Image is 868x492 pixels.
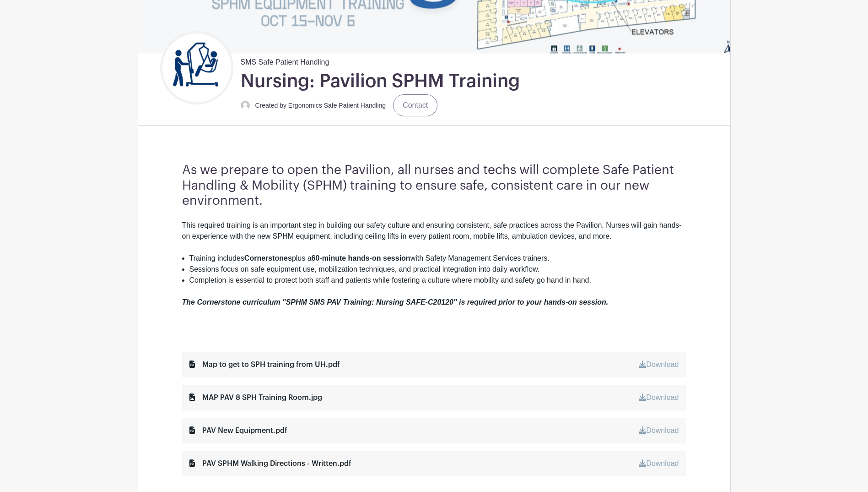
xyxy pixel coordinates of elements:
[189,359,340,370] div: Map to get to SPH training from UH.pdf
[182,163,686,209] h3: As we prepare to open the Pavilion, all nurses and techs will complete Safe Patient Handling & Mo...
[189,275,686,286] li: Completion is essential to protect both staff and patients while fostering a culture where mobili...
[241,70,520,93] h1: Nursing: Pavilion SPHM Training
[312,254,410,262] strong: 60-minute hands-on session
[255,102,386,109] small: Created by Ergonomics Safe Patient Handling
[189,253,686,264] li: Training includes plus a with Safety Management Services trainers.
[189,264,686,275] li: Sessions focus on safe equipment use, mobilization techniques, and practical integration into dai...
[182,298,609,306] em: The Cornerstone curriculum "SPHM SMS PAV Training: Nursing SAFE-C20120" is required prior to your...
[162,33,231,102] img: Untitled%20design.png
[189,392,322,403] div: MAP PAV 8 SPH Training Room.jpg
[639,459,679,467] a: Download
[189,425,287,436] div: PAV New Equipment.pdf
[189,458,351,469] div: PAV SPHM Walking Directions - Written.pdf
[639,361,679,368] a: Download
[241,101,250,110] img: default-ce2991bfa6775e67f084385cd625a349d9dcbb7a52a09fb2fda1e96e2d18dcdb.png
[244,254,292,262] strong: Cornerstones
[639,394,679,401] a: Download
[639,426,679,434] a: Download
[182,220,686,253] div: This required training is an important step in building our safety culture and ensuring consisten...
[393,94,437,116] a: Contact
[241,53,329,68] span: SMS Safe Patient Handling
